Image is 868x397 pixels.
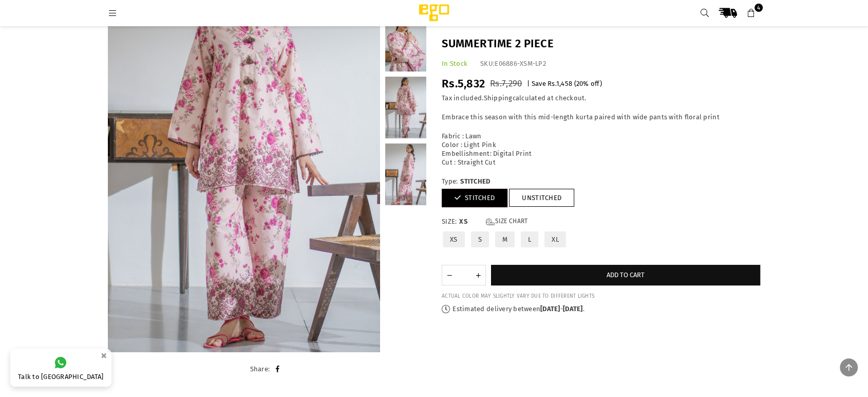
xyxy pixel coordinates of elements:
[390,3,478,23] img: Ego
[527,80,530,87] span: |
[540,305,560,313] time: [DATE]
[460,177,490,186] span: STITCHED
[490,78,522,89] span: Rs.7,290
[442,60,467,67] span: In Stock
[442,265,486,285] quantity-input: Quantity
[754,4,763,12] span: 4
[563,305,583,313] time: [DATE]
[442,77,485,91] span: Rs.5,832
[10,349,111,387] a: Talk to [GEOGRAPHIC_DATA]
[442,293,760,300] div: ACTUAL COLOR MAY SLIGHTLY VARY DUE TO DIFFERENT LIGHTS
[98,347,110,364] button: ×
[442,113,760,122] p: Embrace this season with this mid-length kurta paired with wide pants with floral print
[495,60,546,67] span: E06886-XSM-LP2
[442,189,507,207] a: STITCHED
[532,80,546,87] span: Save
[494,230,516,248] label: M
[483,94,512,102] a: Shipping
[486,218,527,226] a: Size Chart
[459,218,480,226] span: XS
[442,94,760,103] div: Tax included. calculated at checkout.
[103,9,122,16] a: Menu
[442,218,760,226] label: Size:
[442,305,760,314] p: Estimated delivery between - .
[442,177,760,186] label: Type:
[442,36,760,52] h1: Summertime 2 piece
[480,60,546,68] div: SKU:
[742,4,760,22] a: 4
[509,189,574,207] a: UNSTITCHED
[607,271,645,279] span: Add to cart
[442,132,760,167] p: Fabric : Lawn Color : Light Pink Embellishment: Digital Print Cut : Straight Cut
[695,4,714,22] a: Search
[543,230,567,248] label: XL
[442,230,466,248] label: XS
[250,365,270,373] span: Share:
[678,327,858,387] iframe: webpush-onsite
[574,80,601,87] span: ( % off)
[548,80,572,87] span: Rs.1,458
[491,265,760,285] button: Add to cart
[520,230,539,248] label: L
[576,80,583,87] span: 20
[470,230,490,248] label: S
